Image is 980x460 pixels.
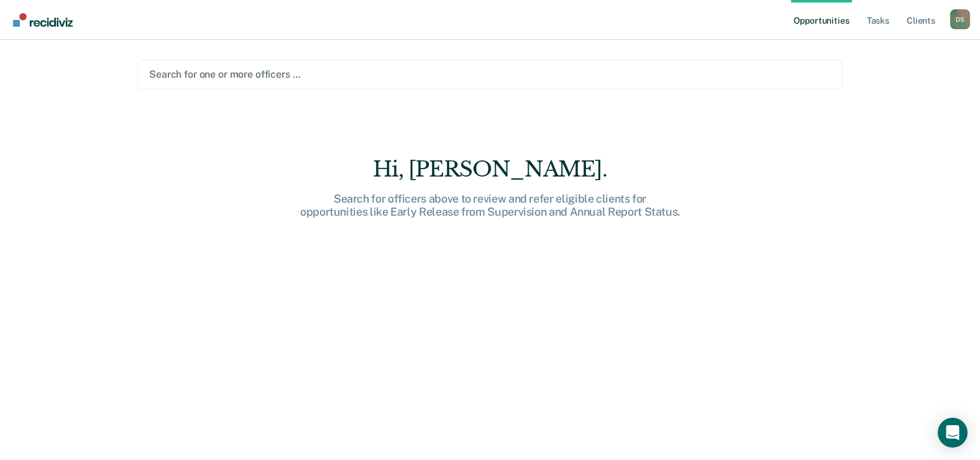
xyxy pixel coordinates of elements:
[13,13,73,27] img: Recidiviz
[291,157,689,182] div: Hi, [PERSON_NAME].
[938,418,968,448] div: Open Intercom Messenger
[950,9,970,29] button: Profile dropdown button
[950,9,970,29] div: D S
[291,192,689,219] div: Search for officers above to review and refer eligible clients for opportunities like Early Relea...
